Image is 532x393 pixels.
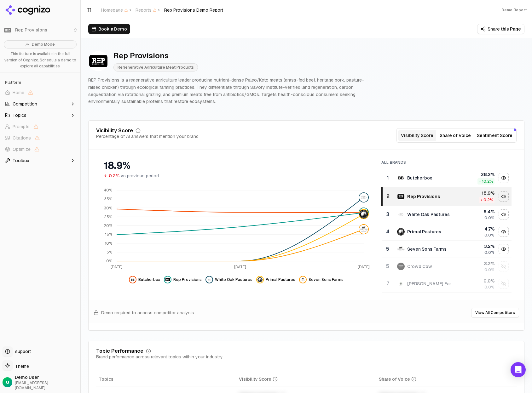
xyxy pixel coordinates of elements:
[407,211,450,218] div: White Oak Pastures
[104,160,369,171] div: 18.9%
[407,175,432,181] div: Butcherbox
[407,281,456,287] div: [PERSON_NAME] Farms
[477,24,524,34] button: Share this Page
[382,187,512,206] tr: 2rep provisionsRep Provisions18.9%0.2%Hide rep provisions data
[13,101,37,107] span: Competition
[397,193,405,200] img: rep provisions
[385,174,390,182] div: 1
[96,128,133,133] div: Visibility Score
[397,263,405,270] img: crowd cow
[13,348,31,355] span: support
[397,228,405,236] img: primal pastures
[499,279,509,289] button: Show apsey farms data
[138,277,160,282] span: Butcherbox
[13,89,24,96] span: Home
[382,169,512,187] tr: 1butcherboxButcherbox28.2%10.2%Hide butcherbox data
[136,7,157,13] span: Reports
[215,277,252,282] span: White Oak Pastures
[499,191,509,202] button: Hide rep provisions data
[104,188,112,193] tspan: 40%
[397,174,405,182] img: butcherbox
[482,179,493,184] span: 10.2 %
[104,214,112,219] tspan: 25%
[113,63,198,71] span: Regenerative Agriculture Meat Products
[474,130,515,141] button: Sentiment Score
[164,7,223,13] span: Rep Provisions Demo Report
[382,206,512,223] tr: 3white oak pasturesWhite Oak Pastures6.4%0.0%Hide white oak pastures data
[407,263,432,270] div: Crowd Cow
[32,42,55,47] span: Demo Mode
[96,372,236,386] th: Topics
[88,51,108,71] img: REP Provisions
[511,362,526,377] div: Open Intercom Messenger
[164,276,202,283] button: Hide rep provisions data
[385,245,390,253] div: 5
[499,209,509,219] button: Hide white oak pastures data
[205,276,252,283] button: Hide white oak pastures data
[359,210,368,219] img: primal pastures
[104,196,112,202] tspan: 35%
[407,246,447,252] div: Seven Sons Farms
[358,265,370,270] tspan: [DATE]
[397,245,405,253] img: seven sons farms
[359,193,368,202] img: white oak pastures
[3,99,78,109] button: Competition
[13,363,29,369] span: Theme
[15,380,78,390] span: [EMAIL_ADDRESS][DOMAIN_NAME]
[3,156,78,166] button: Toolbox
[3,110,78,120] button: Topics
[499,261,509,271] button: Show crowd cow data
[484,233,494,238] span: 0.0%
[13,112,26,118] span: Topics
[382,223,512,241] tr: 4primal pasturesPrimal Pastures4.7%0.0%Hide primal pastures data
[105,232,112,237] tspan: 15%
[385,211,390,218] div: 3
[256,276,295,283] button: Hide primal pastures data
[165,277,170,282] img: rep provisions
[382,258,512,275] tr: 5crowd cowCrowd Cow3.2%0.0%Show crowd cow data
[499,244,509,254] button: Hide seven sons farms data
[106,259,112,264] tspan: 0%
[207,277,212,282] img: white oak pastures
[461,226,494,232] div: 4.7 %
[398,130,436,141] button: Visibility Score
[379,376,416,382] div: Share of Voice
[299,276,344,283] button: Hide seven sons farms data
[382,241,512,258] tr: 5seven sons farmsSeven Sons Farms3.2%0.0%Hide seven sons farms data
[101,310,194,316] span: Demo required to access competitor analysis
[461,243,494,249] div: 3.2 %
[129,276,160,283] button: Hide butcherbox data
[104,223,112,228] tspan: 20%
[266,277,295,282] span: Primal Pastures
[6,379,9,385] span: U
[461,208,494,215] div: 6.4 %
[385,228,390,236] div: 4
[499,227,509,237] button: Hide primal pastures data
[109,173,119,179] span: 0.2%
[407,193,440,200] div: Rep Provisions
[13,146,31,152] span: Optimize
[501,8,527,13] div: Demo Report
[461,171,494,178] div: 28.2 %
[359,225,368,234] img: seven sons farms
[101,7,223,13] nav: breadcrumb
[499,173,509,183] button: Hide butcherbox data
[15,374,78,380] span: Demo User
[88,77,371,105] p: REP Provisions is a regenerative agriculture leader producing nutrient-dense Paleo/Keto meats (gr...
[397,280,405,288] img: apsey farms
[461,190,494,196] div: 18.9 %
[407,229,441,235] div: Primal Pastures
[173,277,202,282] span: Rep Provisions
[239,376,278,382] div: Visibility Score
[113,51,198,61] div: Rep Provisions
[436,130,474,141] button: Share of Voice
[13,157,29,164] span: Toolbox
[111,265,123,270] tspan: [DATE]
[385,193,390,200] div: 2
[385,280,390,288] div: 7
[484,285,494,290] span: 0.0%
[461,278,494,284] div: 0.0 %
[309,277,344,282] span: Seven Sons Farms
[105,241,112,246] tspan: 10%
[96,133,199,140] div: Percentage of AI answers that mention your brand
